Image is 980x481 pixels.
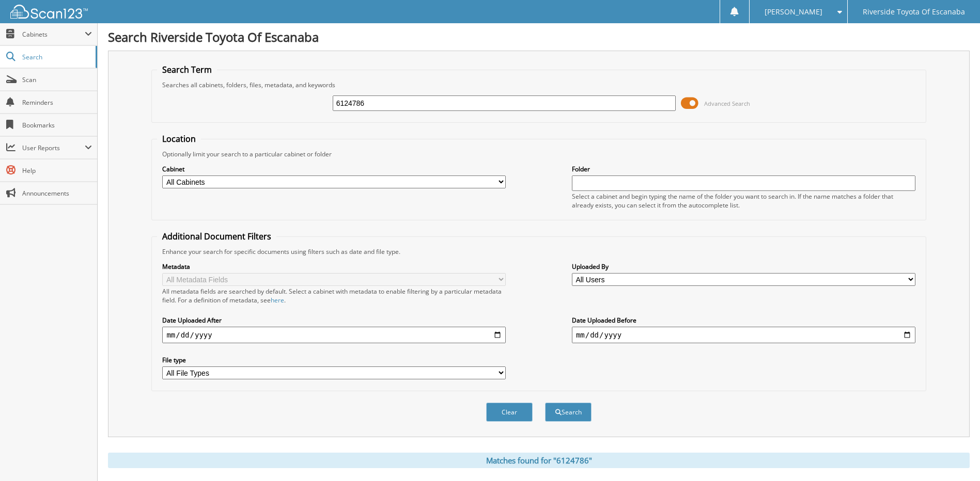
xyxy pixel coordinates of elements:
[162,262,506,271] label: Metadata
[157,150,920,158] div: Optionally limit your search to a particular cabinet or folder
[162,316,506,325] label: Date Uploaded After
[162,287,506,304] div: All metadata fields are searched by default. Select a cabinet with metadata to enable filtering b...
[22,75,92,84] span: Scan
[22,98,92,107] span: Reminders
[704,100,750,107] span: Advanced Search
[157,81,920,89] div: Searches all cabinets, folders, files, metadata, and keywords
[162,327,506,343] input: start
[765,9,822,15] span: [PERSON_NAME]
[22,30,85,39] span: Cabinets
[572,327,915,343] input: end
[10,5,88,19] img: scan123-logo-white.svg
[108,453,970,468] div: Matches found for "6124786"
[157,231,276,242] legend: Additional Document Filters
[486,403,533,422] button: Clear
[572,192,915,210] div: Select a cabinet and begin typing the name of the folder you want to search in. If the name match...
[108,28,970,45] h1: Search Riverside Toyota Of Escanaba
[22,143,85,152] span: User Reports
[22,53,90,61] span: Search
[162,356,506,364] label: File type
[157,133,201,145] legend: Location
[22,121,92,130] span: Bookmarks
[572,316,915,325] label: Date Uploaded Before
[157,64,217,75] legend: Search Term
[22,189,92,198] span: Announcements
[157,247,920,256] div: Enhance your search for specific documents using filters such as date and file type.
[271,296,284,304] a: here
[22,166,92,175] span: Help
[162,165,506,173] label: Cabinet
[572,262,915,271] label: Uploaded By
[545,403,592,422] button: Search
[863,9,965,15] span: Riverside Toyota Of Escanaba
[572,165,915,173] label: Folder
